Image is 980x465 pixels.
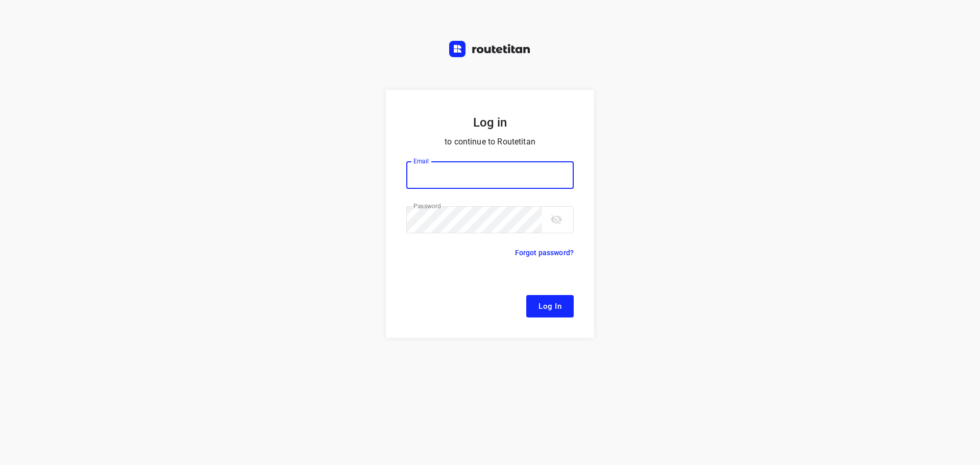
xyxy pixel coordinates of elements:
span: Log In [538,300,561,313]
button: Log In [526,295,574,317]
img: Routetitan [449,41,531,57]
p: Forgot password? [515,247,574,259]
button: toggle password visibility [546,209,567,230]
p: to continue to Routetitan [406,135,574,149]
h5: Log in [406,114,574,131]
